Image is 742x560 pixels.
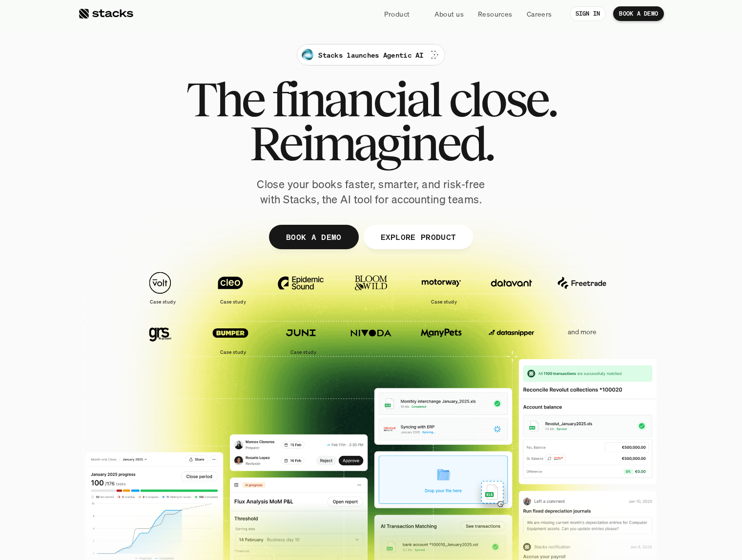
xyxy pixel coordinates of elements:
[286,230,342,244] p: BOOK A DEMO
[431,299,457,305] h2: Case study
[619,10,658,17] p: BOOK A DEMO
[290,349,316,355] h2: Case study
[434,9,464,19] p: About us
[220,299,246,305] h2: Case study
[200,267,261,309] a: Case study
[220,349,246,355] h2: Case study
[249,177,493,207] p: Close your books faster, smarter, and risk-free with Stacks, the AI tool for accounting teams.
[411,267,472,309] a: Case study
[472,5,518,22] a: Resources
[429,5,470,22] a: About us
[269,225,359,249] a: BOOK A DEMO
[363,225,473,249] a: EXPLORE PRODUCT
[449,77,556,121] span: close.
[318,50,423,60] p: Stacks launches Agentic AI
[297,44,445,65] a: Stacks launches Agentic AI
[150,299,176,305] h2: Case study
[570,6,606,21] a: SIGN IN
[186,77,264,121] span: The
[249,121,493,165] span: Reimagined.
[384,9,410,19] p: Product
[272,77,440,121] span: financial
[552,328,612,336] p: and more
[521,5,558,22] a: Careers
[527,9,552,19] p: Careers
[130,267,190,309] a: Case study
[270,317,331,359] a: Case study
[613,6,664,21] a: BOOK A DEMO
[380,230,456,244] p: EXPLORE PRODUCT
[200,317,261,359] a: Case study
[576,10,600,17] p: SIGN IN
[478,9,513,19] p: Resources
